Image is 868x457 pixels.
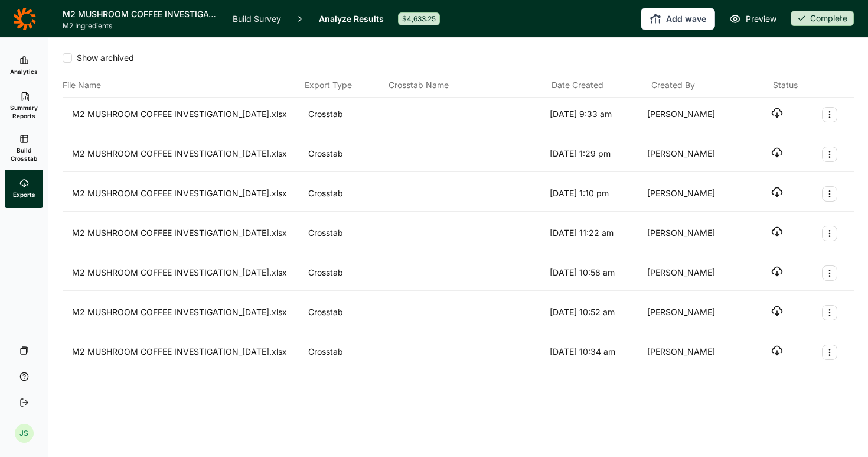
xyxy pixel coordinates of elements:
[550,107,642,122] div: [DATE] 9:33 am
[647,345,740,360] div: [PERSON_NAME]
[771,265,783,277] button: Download file
[550,186,642,202] div: [DATE] 1:10 pm
[72,147,304,162] div: M2 MUSHROOM COFFEE INVESTIGATION_[DATE].xlsx
[9,103,38,120] span: Summary Reports
[72,186,304,202] div: M2 MUSHROOM COFFEE INVESTIGATION_[DATE].xlsx
[773,78,798,92] div: Status
[10,67,38,76] span: Analytics
[72,305,304,320] div: M2 MUSHROOM COFFEE INVESTIGATION_[DATE].xlsx
[550,305,642,320] div: [DATE] 10:52 am
[308,345,386,360] div: Crosstab
[308,265,386,281] div: Crosstab
[822,107,837,122] button: Export Actions
[822,147,837,162] button: Export Actions
[822,305,837,320] button: Export Actions
[552,78,647,92] div: Date Created
[550,147,642,162] div: [DATE] 1:29 pm
[308,186,386,202] div: Crosstab
[5,170,43,208] a: Exports
[72,265,304,281] div: M2 MUSHROOM COFFEE INVESTIGATION_[DATE].xlsx
[550,265,642,281] div: [DATE] 10:58 am
[72,345,304,360] div: M2 MUSHROOM COFFEE INVESTIGATION_[DATE].xlsx
[5,127,43,170] a: Build Crosstab
[72,52,134,64] span: Show archived
[550,226,642,241] div: [DATE] 11:22 am
[651,78,746,92] div: Created By
[791,11,854,26] div: Complete
[647,186,740,202] div: [PERSON_NAME]
[305,78,384,92] div: Export Type
[72,107,304,122] div: M2 MUSHROOM COFFEE INVESTIGATION_[DATE].xlsx
[550,345,642,360] div: [DATE] 10:34 am
[771,186,783,198] button: Download file
[5,47,43,85] a: Analytics
[771,107,783,119] button: Download file
[15,424,34,443] div: JS
[308,305,386,320] div: Crosstab
[63,78,300,92] div: File Name
[771,147,783,158] button: Download file
[63,7,218,21] h1: M2 MUSHROOM COFFEE INVESTIGATION
[822,226,837,241] button: Export Actions
[5,85,43,127] a: Summary Reports
[647,147,740,162] div: [PERSON_NAME]
[72,226,304,241] div: M2 MUSHROOM COFFEE INVESTIGATION_[DATE].xlsx
[822,186,837,202] button: Export Actions
[771,305,783,317] button: Download file
[791,11,854,27] button: Complete
[389,78,547,92] div: Crosstab Name
[647,107,740,122] div: [PERSON_NAME]
[822,345,837,360] button: Export Actions
[746,12,776,26] span: Preview
[308,226,386,241] div: Crosstab
[63,21,218,31] span: M2 Ingredients
[647,265,740,281] div: [PERSON_NAME]
[308,147,386,162] div: Crosstab
[308,107,386,122] div: Crosstab
[641,8,715,30] button: Add wave
[398,12,440,25] div: $4,633.25
[647,305,740,320] div: [PERSON_NAME]
[13,190,35,199] span: Exports
[771,345,783,356] button: Download file
[729,12,776,26] a: Preview
[771,226,783,238] button: Download file
[9,146,38,163] span: Build Crosstab
[822,265,837,281] button: Export Actions
[647,226,740,241] div: [PERSON_NAME]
